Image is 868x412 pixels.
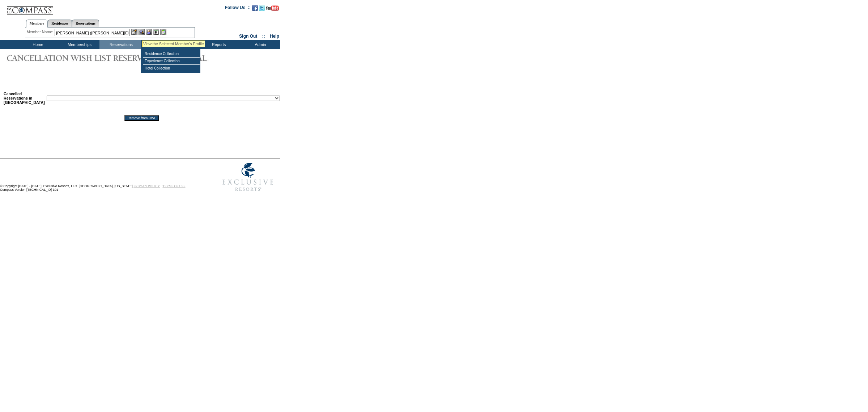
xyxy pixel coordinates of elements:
[160,29,166,35] img: b_calculator.gif
[26,20,48,28] a: Members
[48,20,72,27] a: Residences
[216,159,280,195] img: Exclusive Resorts
[58,40,99,49] td: Memberships
[163,184,186,188] a: TERMS OF USE
[259,7,265,12] a: Follow us on Twitter
[143,58,200,65] td: Experience Collection
[239,34,257,39] a: Sign Out
[143,50,200,58] td: Residence Collection
[225,4,251,13] td: Follow Us ::
[270,34,279,39] a: Help
[239,40,280,49] td: Admin
[143,65,200,72] td: Hotel Collection
[153,29,159,35] img: Reservations
[141,40,197,49] td: Vacation Collection
[143,42,204,46] div: View the Selected Member's Profile
[131,29,137,35] img: b_edit.gif
[133,184,160,188] a: PRIVACY POLICY
[252,7,258,12] a: Become our fan on Facebook
[124,115,159,121] input: Remove from CWL
[197,40,239,49] td: Reports
[252,5,258,11] img: Become our fan on Facebook
[27,29,55,35] div: Member Name:
[72,20,99,27] a: Reservations
[259,5,265,11] img: Follow us on Twitter
[139,29,145,35] img: View
[4,51,221,65] img: Cancellation Wish List Reservation Removal
[4,92,45,105] b: Cancelled Reservations in [GEOGRAPHIC_DATA]
[262,34,265,39] span: ::
[146,29,152,35] img: Impersonate
[99,40,141,49] td: Reservations
[266,7,279,12] a: Subscribe to our YouTube Channel
[266,5,279,11] img: Subscribe to our YouTube Channel
[16,40,58,49] td: Home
